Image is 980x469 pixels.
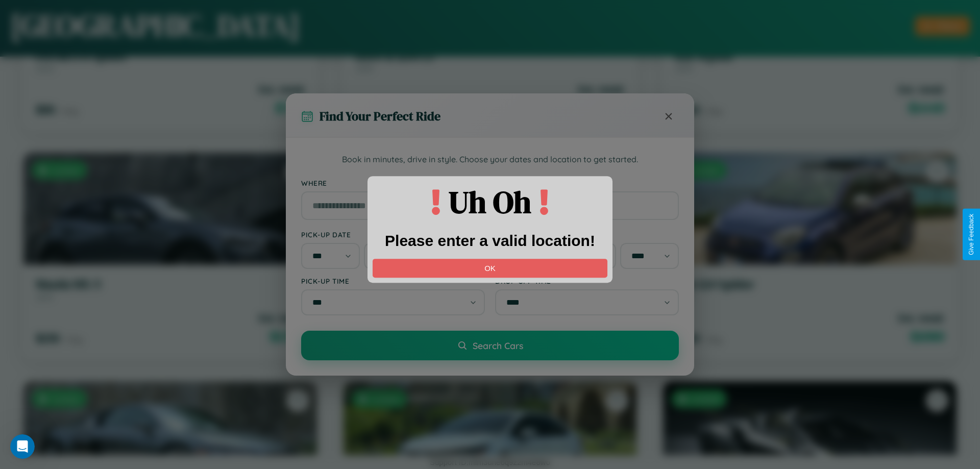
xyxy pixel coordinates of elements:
span: Search Cars [473,340,523,351]
h3: Find Your Perfect Ride [320,108,440,125]
label: Drop-off Time [495,277,679,285]
p: Book in minutes, drive in style. Choose your dates and location to get started. [301,153,679,166]
label: Drop-off Date [495,230,679,239]
label: Pick-up Date [301,230,485,239]
label: Where [301,179,679,187]
label: Pick-up Time [301,277,485,285]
